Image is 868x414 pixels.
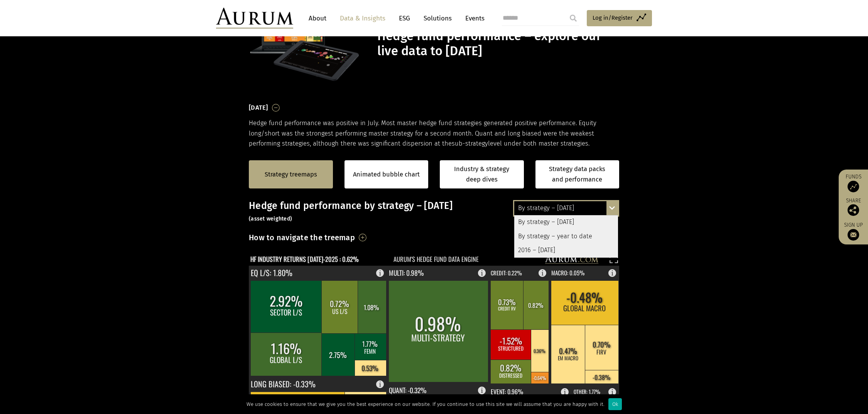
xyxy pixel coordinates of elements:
[452,140,488,147] span: sub-strategy
[587,10,652,26] a: Log in/Register
[420,11,456,25] a: Solutions
[395,11,414,25] a: ESG
[514,243,618,257] div: 2016 – [DATE]
[249,102,268,114] h3: [DATE]
[848,204,859,216] img: Share this post
[843,222,864,241] a: Sign up
[265,170,317,180] a: Strategy treemaps
[249,231,355,244] h3: How to navigate the treemap
[514,229,618,243] div: By strategy – year to date
[843,198,864,216] div: Share
[377,29,617,59] h1: Hedge fund performance – explore our live data to [DATE]
[249,118,619,149] p: Hedge fund performance was positive in July. Most master hedge fund strategies generated positive...
[249,200,619,223] h3: Hedge fund performance by strategy – [DATE]
[848,229,859,241] img: Sign up to our newsletter
[336,11,389,25] a: Data & Insights
[566,10,581,26] input: Submit
[249,215,292,222] small: (asset weighted)
[440,160,524,188] a: Industry & strategy deep dives
[593,13,633,22] span: Log in/Register
[461,11,485,25] a: Events
[216,8,293,29] img: Aurum
[353,170,420,180] a: Animated bubble chart
[843,173,864,192] a: Funds
[514,201,618,215] div: By strategy – [DATE]
[608,398,622,410] div: Ok
[305,11,330,25] a: About
[514,215,618,229] div: By strategy – [DATE]
[535,160,620,188] a: Strategy data packs and performance
[848,181,859,192] img: Access Funds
